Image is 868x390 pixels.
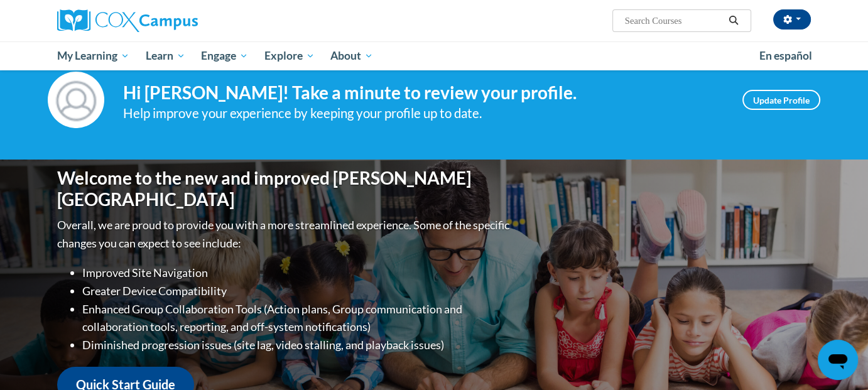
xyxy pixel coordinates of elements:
div: Help improve your experience by keeping your profile up to date. [123,103,724,124]
p: Overall, we are proud to provide you with a more streamlined experience. Some of the specific cha... [57,216,513,252]
a: About [323,41,382,70]
li: Greater Device Compatibility [82,282,513,300]
a: Explore [256,41,323,70]
li: Enhanced Group Collaboration Tools (Action plans, Group communication and collaboration tools, re... [82,300,513,337]
span: Learn [146,48,185,63]
a: Cox Campus [57,9,296,32]
span: Engage [201,48,248,63]
iframe: Button to launch messaging window [818,340,858,380]
div: Main menu [38,41,830,70]
a: Learn [138,41,193,70]
a: Engage [193,41,256,70]
h1: Welcome to the new and improved [PERSON_NAME][GEOGRAPHIC_DATA] [57,168,513,210]
a: Update Profile [742,90,820,110]
img: Profile Image [48,72,104,128]
img: Cox Campus [57,9,198,32]
li: Improved Site Navigation [82,264,513,282]
span: Explore [264,48,315,63]
h4: Hi [PERSON_NAME]! Take a minute to review your profile. [123,82,724,104]
a: My Learning [49,41,138,70]
button: Search [724,13,743,28]
span: About [330,48,373,63]
button: Account Settings [773,9,811,30]
li: Diminished progression issues (site lag, video stalling, and playback issues) [82,336,513,354]
span: My Learning [57,48,129,63]
span: En español [759,49,812,62]
input: Search Courses [624,13,724,28]
a: En español [751,43,820,69]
